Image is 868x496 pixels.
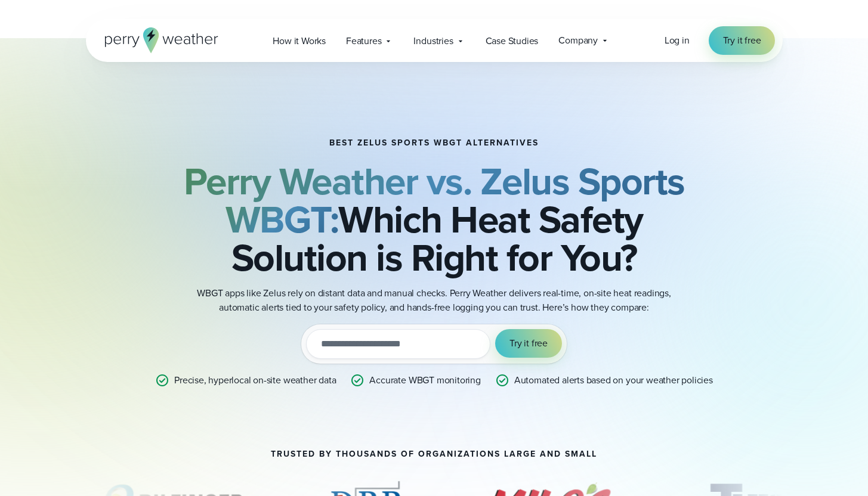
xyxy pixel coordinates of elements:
[413,34,453,48] span: Industries
[475,29,549,53] a: Case Studies
[514,373,713,387] p: Automated alerts based on your weather policies
[723,33,761,48] span: Try it free
[146,162,723,277] h2: Which Heat Safety Solution is Right for You?
[665,33,690,48] a: Log in
[509,336,548,351] span: Try it free
[271,449,597,459] h2: Trusted by thousands of organizations large and small
[273,34,326,48] span: How it Works
[709,26,776,55] a: Try it free
[346,34,381,48] span: Features
[196,286,673,315] p: WBGT apps like Zelus rely on distant data and manual checks. Perry Weather delivers real-time, on...
[174,373,336,387] p: Precise, hyperlocal on-site weather data
[495,329,562,358] button: Try it free
[486,34,539,48] span: Case Studies
[262,29,336,53] a: How it Works
[184,153,685,247] b: Perry Weather vs. Zelus Sports WBGT:
[558,33,598,48] span: Company
[329,138,539,148] h1: BEST ZELUS SPORTS WBGT ALTERNATIVES
[369,373,480,387] p: Accurate WBGT monitoring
